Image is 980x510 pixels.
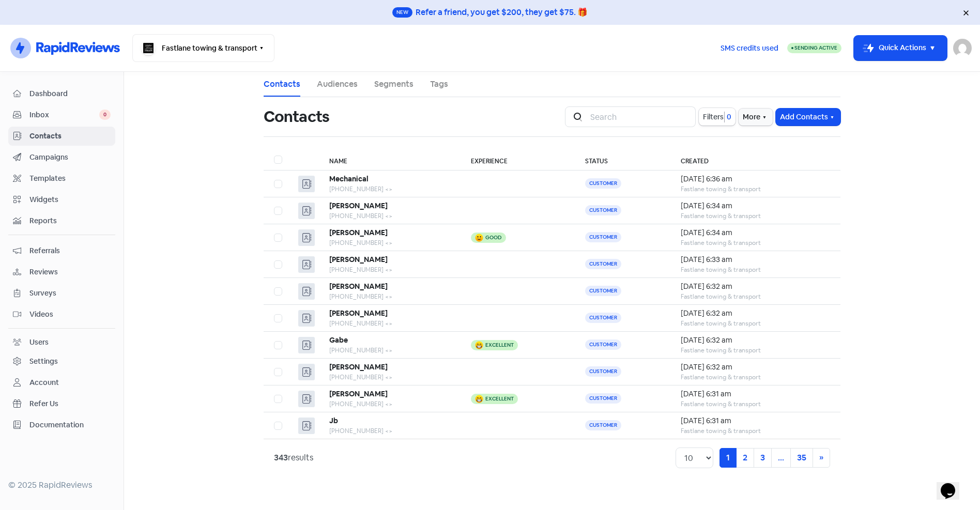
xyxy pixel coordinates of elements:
a: Next [813,448,830,468]
a: Documentation [8,415,115,435]
span: Reviews [29,267,111,277]
a: Reports [8,211,115,230]
a: Users [8,333,115,352]
a: Refer Us [8,394,115,413]
a: Contacts [264,78,300,90]
div: [DATE] 6:34 am [681,227,830,238]
div: [DATE] 6:34 am [681,200,830,211]
h1: Contacts [264,100,329,133]
span: Customer [585,420,621,430]
span: 0 [99,110,111,120]
a: Inbox 0 [8,105,115,125]
span: SMS credits used [721,43,778,54]
span: Widgets [29,194,111,205]
div: [DATE] 6:32 am [681,335,830,346]
span: Customer [585,393,621,404]
div: [PHONE_NUMBER] <> [329,184,450,194]
a: 3 [754,448,772,468]
div: [DATE] 6:32 am [681,308,830,319]
b: Jb [329,416,338,425]
span: Documentation [29,420,111,430]
button: Fastlane towing & transport [132,34,274,62]
button: Add Contacts [776,109,840,126]
span: Contacts [29,131,111,142]
div: © 2025 RapidReviews [8,479,115,491]
div: [PHONE_NUMBER] <> [329,292,450,301]
span: Customer [585,286,621,296]
span: Customer [585,313,621,323]
div: Fastlane towing & transport [681,211,830,221]
a: Tags [430,78,448,90]
span: Customer [585,205,621,215]
span: Refer Us [29,398,111,409]
iframe: chat widget [937,469,970,500]
span: Templates [29,173,111,184]
div: [PHONE_NUMBER] <> [329,373,450,382]
a: Widgets [8,190,115,209]
span: Inbox [29,110,99,120]
a: Audiences [317,78,358,90]
span: Videos [29,309,111,320]
b: [PERSON_NAME] [329,308,388,318]
div: Account [29,377,59,388]
a: Videos [8,305,115,324]
a: Reviews [8,262,115,282]
th: Experience [461,149,575,171]
div: Settings [29,356,58,367]
div: [DATE] 6:32 am [681,281,830,292]
span: Customer [585,366,621,377]
button: More [739,109,773,126]
span: 0 [725,112,731,122]
a: Contacts [8,127,115,146]
button: Quick Actions [854,36,947,60]
div: [DATE] 6:36 am [681,174,830,184]
b: [PERSON_NAME] [329,255,388,264]
strong: 343 [274,452,288,463]
div: results [274,452,313,464]
div: [PHONE_NUMBER] <> [329,265,450,274]
button: Filters0 [699,108,736,126]
b: Mechanical [329,174,369,183]
div: Fastlane towing & transport [681,238,830,248]
b: [PERSON_NAME] [329,201,388,210]
span: New [392,7,412,18]
div: [PHONE_NUMBER] <> [329,399,450,409]
span: Filters [703,112,724,122]
div: Refer a friend, you get $200, they get $75. 🎁 [416,6,588,19]
span: Reports [29,215,111,226]
a: ... [771,448,791,468]
div: [PHONE_NUMBER] <> [329,346,450,355]
div: Fastlane towing & transport [681,319,830,328]
span: Sending Active [794,44,837,51]
span: Customer [585,178,621,189]
span: Customer [585,232,621,242]
div: Excellent [485,396,514,401]
div: [PHONE_NUMBER] <> [329,319,450,328]
a: 1 [719,448,737,468]
div: [DATE] 6:31 am [681,415,830,426]
div: [PHONE_NUMBER] <> [329,211,450,221]
div: [PHONE_NUMBER] <> [329,238,450,248]
th: Name [319,149,460,171]
a: 2 [736,448,754,468]
input: Search [584,106,696,127]
a: SMS credits used [712,42,787,53]
a: Settings [8,352,115,371]
b: [PERSON_NAME] [329,228,388,237]
div: Fastlane towing & transport [681,265,830,274]
span: Customer [585,339,621,350]
a: Surveys [8,284,115,303]
a: Dashboard [8,84,115,103]
div: Fastlane towing & transport [681,373,830,382]
b: [PERSON_NAME] [329,362,388,372]
a: Segments [374,78,414,90]
b: [PERSON_NAME] [329,389,388,398]
div: [DATE] 6:31 am [681,389,830,399]
b: [PERSON_NAME] [329,282,388,291]
div: Fastlane towing & transport [681,399,830,409]
div: Fastlane towing & transport [681,346,830,355]
span: Referrals [29,245,111,256]
div: Fastlane towing & transport [681,292,830,301]
span: Surveys [29,288,111,299]
th: Created [670,149,840,171]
